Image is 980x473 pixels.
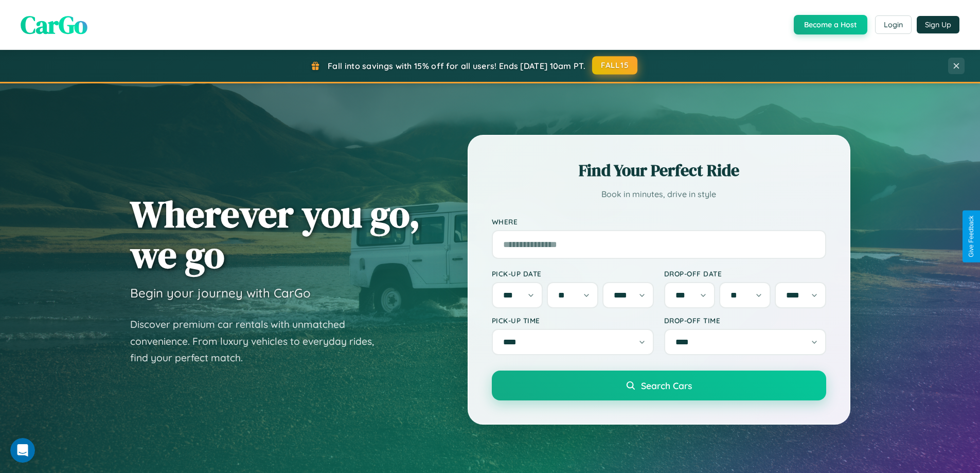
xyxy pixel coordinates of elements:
label: Pick-up Time [492,316,654,325]
button: Sign Up [917,16,959,33]
label: Drop-off Time [664,316,826,325]
h2: Find Your Perfect Ride [492,159,826,182]
span: Search Cars [641,380,692,391]
div: Give Feedback [968,216,975,257]
button: Become a Host [794,15,867,34]
p: Discover premium car rentals with unmatched convenience. From luxury vehicles to everyday rides, ... [130,316,387,366]
button: Login [875,15,912,34]
iframe: Intercom live chat [10,438,35,463]
button: Search Cars [492,371,826,400]
button: FALL15 [592,56,637,75]
span: Fall into savings with 15% off for all users! Ends [DATE] 10am PT. [328,61,585,71]
p: Book in minutes, drive in style [492,187,826,202]
label: Pick-up Date [492,269,654,278]
h1: Wherever you go, we go [130,194,420,275]
span: CarGo [21,8,87,42]
label: Where [492,217,826,226]
label: Drop-off Date [664,269,826,278]
h3: Begin your journey with CarGo [130,285,311,301]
